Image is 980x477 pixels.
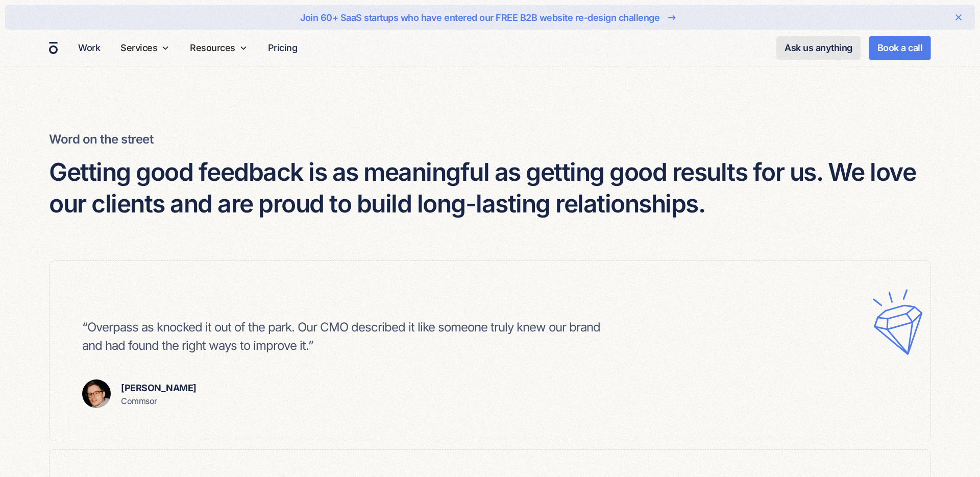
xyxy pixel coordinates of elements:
div: Resources [190,41,235,55]
a: Pricing [264,38,302,58]
p: Commsor [121,395,197,407]
h6: Word on the street [49,131,931,148]
a: home [49,41,58,55]
div: Join 60+ SaaS startups who have entered our FREE B2B website re-design challenge [300,11,659,25]
div: Services [120,41,157,55]
a: Book a call [869,36,932,60]
p: “Overpass as knocked it out of the park. Our CMO described it like someone truly knew our brand a... [82,318,605,355]
a: Work [74,38,104,58]
h4: Getting good feedback is as meaningful as getting good results for us. We love our clients and ar... [49,156,931,220]
div: Services [116,30,174,66]
div: Resources [186,30,252,66]
a: Join 60+ SaaS startups who have entered our FREE B2B website re-design challenge [38,9,942,26]
p: [PERSON_NAME] [121,381,197,395]
a: Ask us anything [776,36,861,60]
